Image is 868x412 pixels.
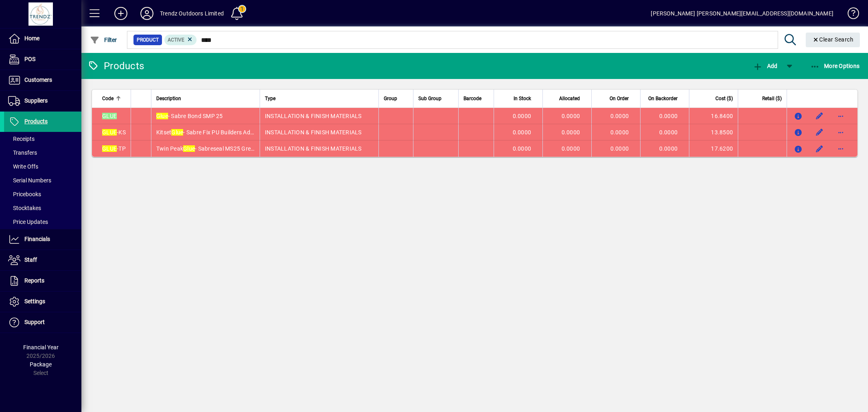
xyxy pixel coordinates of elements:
[562,113,580,119] span: 0.0000
[4,229,81,250] a: Financials
[102,129,126,136] span: -KS
[24,97,48,104] span: Suppliers
[87,59,144,72] div: Products
[689,108,738,124] td: 16.8400
[513,113,531,119] span: 0.0000
[659,113,678,119] span: 0.0000
[108,6,134,21] button: Add
[513,129,531,136] span: 0.0000
[4,312,81,333] a: Support
[418,94,453,103] div: Sub Group
[753,63,777,69] span: Add
[384,94,397,103] span: Group
[102,94,126,103] div: Code
[4,70,81,90] a: Customers
[4,201,81,215] a: Stocktakes
[464,94,481,103] span: Barcode
[4,146,81,160] a: Transfers
[30,361,52,368] span: Package
[610,145,629,152] span: 0.0000
[265,113,362,119] span: INSTALLATION & FINISH MATERIALS
[812,36,854,43] span: Clear Search
[384,94,408,103] div: Group
[156,129,267,136] span: Kitset - Sabre Fix PU Builders Adhesive
[24,298,45,305] span: Settings
[24,35,39,42] span: Home
[156,113,168,119] em: Glue
[24,256,37,263] span: Staff
[689,140,738,157] td: 17.6200
[499,94,538,103] div: In Stock
[156,94,255,103] div: Description
[813,142,826,155] button: Edit
[183,145,195,152] em: Glue
[751,59,779,73] button: Add
[8,163,38,170] span: Write Offs
[659,145,678,152] span: 0.0000
[834,142,847,155] button: More options
[102,94,114,103] span: Code
[24,56,35,62] span: POS
[134,6,160,21] button: Profile
[813,110,826,123] button: Edit
[24,77,52,83] span: Customers
[265,145,362,152] span: INSTALLATION & FINISH MATERIALS
[610,113,629,119] span: 0.0000
[645,94,685,103] div: On Backorder
[160,7,224,20] div: Trendz Outdoors Limited
[265,129,362,136] span: INSTALLATION & FINISH MATERIALS
[4,49,81,70] a: POS
[171,129,183,136] em: Glue
[4,271,81,291] a: Reports
[4,91,81,111] a: Suppliers
[648,94,678,103] span: On Backorder
[562,129,580,136] span: 0.0000
[562,145,580,152] span: 0.0000
[834,110,847,123] button: More options
[8,219,48,225] span: Price Updates
[610,94,629,103] span: On Order
[156,145,271,152] span: Twin Peak - Sabreseal MS25 Grey 600ml
[548,94,587,103] div: Allocated
[8,205,41,211] span: Stocktakes
[137,36,159,44] span: Product
[659,129,678,136] span: 0.0000
[23,344,59,351] span: Financial Year
[24,118,48,125] span: Products
[90,37,117,43] span: Filter
[24,236,50,242] span: Financials
[813,126,826,139] button: Edit
[559,94,580,103] span: Allocated
[689,124,738,140] td: 13.8500
[156,113,223,119] span: - Sabre Bond SMP 25
[514,94,531,103] span: In Stock
[4,187,81,201] a: Pricebooks
[4,291,81,312] a: Settings
[513,145,531,152] span: 0.0000
[4,215,81,229] a: Price Updates
[168,37,184,43] span: Active
[762,94,782,103] span: Retail ($)
[4,173,81,187] a: Serial Numbers
[808,59,862,73] button: More Options
[610,129,629,136] span: 0.0000
[102,129,117,136] em: GLUE
[102,113,117,119] em: GLUE
[8,149,37,156] span: Transfers
[651,7,833,20] div: [PERSON_NAME] [PERSON_NAME][EMAIL_ADDRESS][DOMAIN_NAME]
[418,94,442,103] span: Sub Group
[464,94,489,103] div: Barcode
[88,33,119,47] button: Filter
[102,145,117,152] em: GLUE
[8,136,35,142] span: Receipts
[164,35,197,45] mat-chip: Activation Status: Active
[265,94,275,103] span: Type
[806,33,860,47] button: Clear
[24,277,44,284] span: Reports
[810,63,860,69] span: More Options
[8,177,51,184] span: Serial Numbers
[597,94,636,103] div: On Order
[4,160,81,173] a: Write Offs
[8,191,41,197] span: Pricebooks
[24,319,45,325] span: Support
